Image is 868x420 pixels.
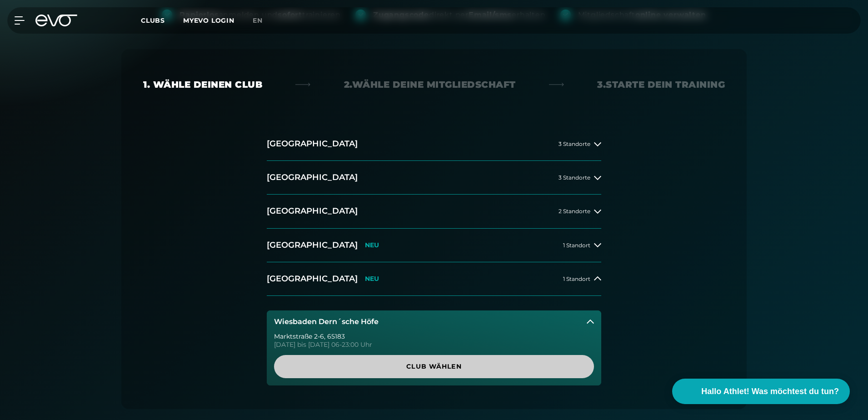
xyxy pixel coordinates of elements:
[253,16,263,25] span: en
[344,78,516,91] div: 2. Wähle deine Mitgliedschaft
[296,362,572,371] span: Club wählen
[274,318,379,326] h3: Wiesbaden Dern´sche Höfe
[267,138,358,150] h2: [GEOGRAPHIC_DATA]
[267,127,601,161] button: [GEOGRAPHIC_DATA]3 Standorte
[563,242,590,248] span: 1 Standort
[267,262,601,296] button: [GEOGRAPHIC_DATA]NEU1 Standort
[563,276,590,282] span: 1 Standort
[274,341,594,348] div: [DATE] bis [DATE] 06-23:00 Uhr
[267,172,358,183] h2: [GEOGRAPHIC_DATA]
[274,333,594,340] div: Marktstraße 2-6 , 65183
[267,195,601,228] button: [GEOGRAPHIC_DATA]2 Standorte
[267,310,601,333] button: Wiesbaden Dern´sche Höfe
[267,273,358,285] h2: [GEOGRAPHIC_DATA]
[141,16,183,25] a: Clubs
[701,385,839,398] span: Hallo Athlet! Was möchtest du tun?
[183,16,234,25] a: MYEVO LOGIN
[672,379,850,404] button: Hallo Athlet! Was möchtest du tun?
[559,175,590,180] span: 3 Standorte
[559,208,590,214] span: 2 Standorte
[143,78,262,91] div: 1. Wähle deinen Club
[141,16,165,25] span: Clubs
[267,240,358,251] h2: [GEOGRAPHIC_DATA]
[559,141,590,147] span: 3 Standorte
[267,229,601,262] button: [GEOGRAPHIC_DATA]NEU1 Standort
[253,15,274,26] a: en
[597,78,725,91] div: 3. Starte dein Training
[274,355,594,378] a: Club wählen
[365,241,379,249] p: NEU
[267,205,358,217] h2: [GEOGRAPHIC_DATA]
[267,161,601,195] button: [GEOGRAPHIC_DATA]3 Standorte
[365,275,379,283] p: NEU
